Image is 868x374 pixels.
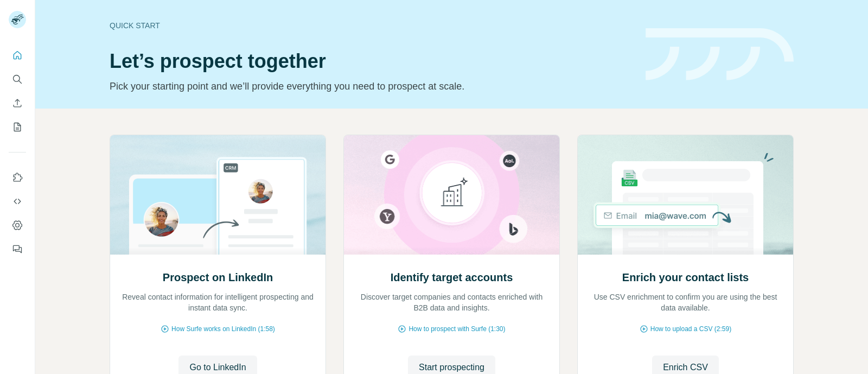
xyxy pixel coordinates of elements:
button: Dashboard [9,215,26,235]
button: Use Surfe on LinkedIn [9,168,26,187]
button: Quick start [9,46,26,65]
button: Search [9,69,26,89]
div: Quick start [110,20,633,31]
h2: Enrich your contact lists [622,270,749,285]
img: Enrich your contact lists [577,135,794,255]
button: Use Surfe API [9,192,26,211]
span: Start prospecting [419,361,484,374]
button: Feedback [9,239,26,259]
p: Reveal contact information for intelligent prospecting and instant data sync. [121,291,315,313]
span: Enrich CSV [663,361,708,374]
span: How to prospect with Surfe (1:30) [409,324,505,334]
p: Discover target companies and contacts enriched with B2B data and insights. [355,291,548,313]
img: banner [646,28,794,81]
button: Enrich CSV [9,93,26,113]
h1: Let’s prospect together [110,50,633,72]
button: My lists [9,117,26,137]
h2: Identify target accounts [391,270,513,285]
img: Prospect on LinkedIn [110,135,326,255]
h2: Prospect on LinkedIn [163,270,273,285]
img: Identify target accounts [343,135,560,255]
p: Pick your starting point and we’ll provide everything you need to prospect at scale. [110,79,633,94]
span: How Surfe works on LinkedIn (1:58) [171,324,275,334]
span: Go to LinkedIn [189,361,246,374]
span: How to upload a CSV (2:59) [650,324,731,334]
p: Use CSV enrichment to confirm you are using the best data available. [589,291,782,313]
